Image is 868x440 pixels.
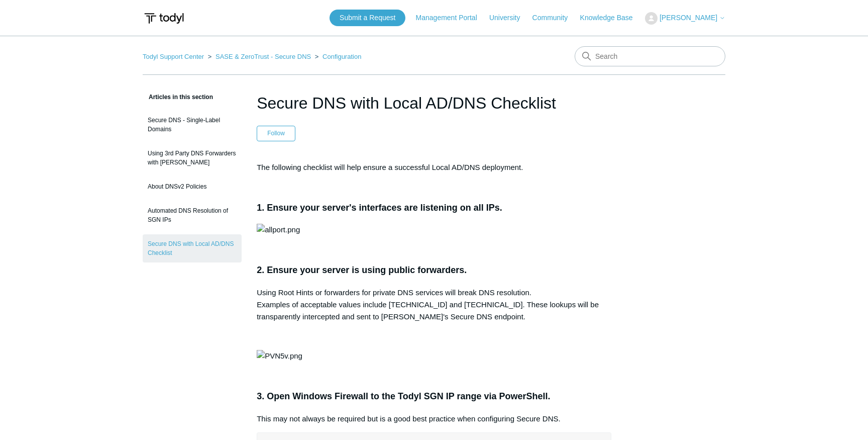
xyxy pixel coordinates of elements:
li: SASE & ZeroTrust - Secure DNS [206,53,313,60]
span: [PERSON_NAME] [660,14,717,22]
h3: 1. Ensure your server's interfaces are listening on all IPs. [257,201,611,215]
p: This may not always be required but is a good best practice when configuring Secure DNS. [257,413,611,425]
a: Secure DNS with Local AD/DNS Checklist [143,234,242,262]
li: Todyl Support Center [143,53,206,60]
h3: 2. Ensure your server is using public forwarders. [257,263,611,278]
a: University [489,13,530,23]
img: PVN5v.png [257,350,302,362]
p: The following checklist will help ensure a successful Local AD/DNS deployment. [257,161,611,173]
img: Todyl Support Center Help Center home page [143,9,185,28]
li: Configuration [313,53,362,60]
h3: 3. Open Windows Firewall to the Todyl SGN IP range via PowerShell. [257,389,611,404]
a: Knowledge Base [580,13,643,23]
a: About DNSv2 Policies [143,177,242,196]
a: Management Portal [416,13,487,23]
p: Using Root Hints or forwarders for private DNS services will break DNS resolution. Examples of ac... [257,287,611,323]
input: Search [575,46,725,66]
a: SASE & ZeroTrust - Secure DNS [215,53,311,60]
a: Todyl Support Center [143,53,204,60]
a: Configuration [322,53,361,60]
a: Secure DNS - Single-Label Domains [143,111,242,139]
a: Automated DNS Resolution of SGN IPs [143,201,242,229]
button: Follow Article [257,126,295,141]
a: Community [532,13,578,23]
a: Using 3rd Party DNS Forwarders with [PERSON_NAME] [143,144,242,172]
img: allport.png [257,224,300,236]
button: [PERSON_NAME] [645,12,725,25]
a: Submit a Request [330,10,405,26]
span: Articles in this section [143,94,213,101]
h1: Secure DNS with Local AD/DNS Checklist [257,91,611,115]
